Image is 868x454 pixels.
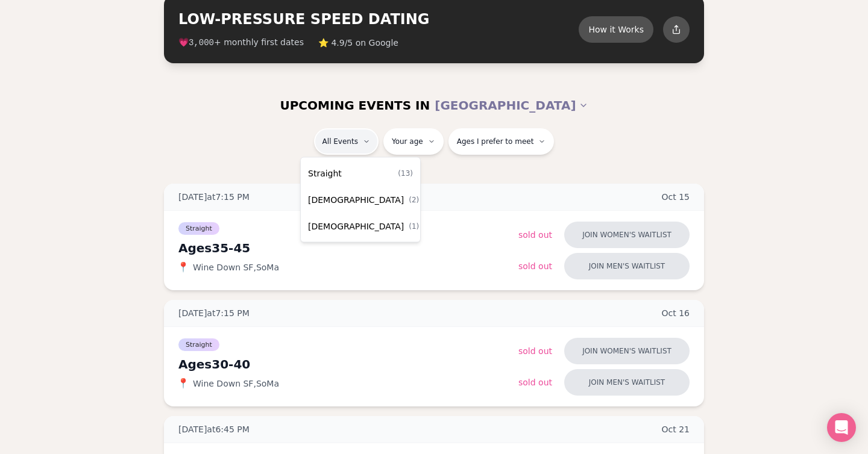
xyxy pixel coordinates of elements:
[409,195,419,205] span: ( 2 )
[409,222,419,231] span: ( 1 )
[398,169,413,178] span: ( 13 )
[308,167,342,179] span: Straight
[308,194,404,206] span: [DEMOGRAPHIC_DATA]
[308,220,404,232] span: [DEMOGRAPHIC_DATA]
